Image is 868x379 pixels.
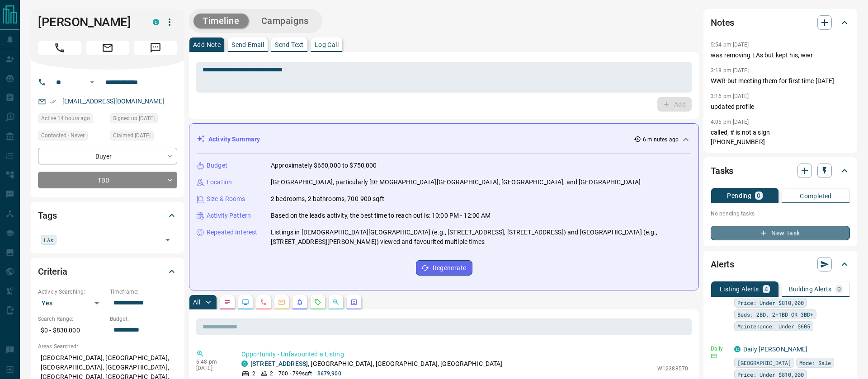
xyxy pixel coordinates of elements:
span: Call [38,41,81,55]
div: Tags [38,205,177,226]
span: Signed up [DATE] [113,114,155,123]
div: Sat Mar 24 2018 [110,113,177,126]
svg: Lead Browsing Activity [242,299,249,306]
p: 700 - 799 sqft [278,370,311,378]
span: LAs [44,235,53,244]
p: 6:48 pm [196,359,228,365]
p: WWR but meeting them for first time [DATE] [711,76,850,86]
span: Active 14 hours ago [41,114,90,123]
div: condos.ca [241,360,248,367]
p: 0 [757,192,760,199]
p: Repeated Interest [207,228,257,237]
h2: Tasks [711,164,733,178]
div: Tasks [711,160,850,182]
svg: Emails [278,299,285,306]
button: Campaigns [252,14,318,28]
h2: Tags [38,208,57,223]
p: No pending tasks [711,207,850,220]
span: Mode: Sale [799,358,831,367]
div: Notes [711,12,850,33]
span: Contacted - Never [41,131,85,140]
a: Daily [PERSON_NAME] [743,346,808,353]
span: Beds: 2BD, 2+1BD OR 3BD+ [737,310,813,319]
div: Activity Summary6 minutes ago [197,131,691,148]
p: Building Alerts [789,286,832,292]
div: Sat Aug 10 2024 [110,131,177,143]
span: Email [86,41,129,55]
button: Timeline [193,14,249,28]
svg: Opportunities [332,299,340,306]
svg: Agent Actions [350,299,358,306]
p: Activity Summary [208,135,260,144]
svg: Listing Alerts [296,299,303,306]
div: Buyer [38,148,177,164]
p: called, # is not a sign [PHONE_NUMBER] [711,128,850,147]
p: 0 [837,286,841,292]
p: $679,900 [317,370,341,378]
span: [GEOGRAPHIC_DATA] [737,358,791,367]
span: Message [134,41,177,55]
p: 3:16 pm [DATE] [711,93,749,99]
p: 2 [252,370,255,378]
p: , [GEOGRAPHIC_DATA], [GEOGRAPHIC_DATA], [GEOGRAPHIC_DATA] [250,359,503,369]
p: Listings in [DEMOGRAPHIC_DATA][GEOGRAPHIC_DATA] (e.g., [STREET_ADDRESS], [STREET_ADDRESS]) and [G... [271,228,691,247]
p: Budget [207,161,227,170]
svg: Notes [224,299,231,306]
h2: Criteria [38,264,67,279]
p: was removing LAs but kept his, wwr [711,51,850,60]
p: 6 minutes ago [643,136,679,144]
span: Price: Under $810,000 [737,370,804,379]
p: Budget: [110,315,177,323]
p: Log Call [315,42,339,48]
div: Alerts [711,253,850,275]
p: Send Email [231,42,264,48]
p: updated profile [711,102,850,112]
p: Activity Pattern [207,211,251,220]
p: Location [207,178,232,187]
h2: Alerts [711,257,734,271]
p: Pending [727,192,751,199]
p: W12388570 [657,365,688,373]
p: Daily [711,345,729,353]
p: Timeframe: [110,288,177,296]
svg: Email [711,353,717,359]
p: $0 - $830,000 [38,323,105,338]
svg: Calls [260,299,267,306]
p: Approximately $650,000 to $750,000 [271,161,377,170]
button: Open [87,77,98,88]
p: Based on the lead's activity, the best time to reach out is: 10:00 PM - 12:00 AM [271,211,491,220]
p: 2 bedrooms, 2 bathrooms, 700-900 sqft [271,194,384,204]
p: 4:05 pm [DATE] [711,119,749,125]
div: Yes [38,296,105,310]
div: TBD [38,172,177,188]
a: [STREET_ADDRESS] [250,360,308,367]
p: Size & Rooms [207,194,245,204]
div: condos.ca [734,346,741,352]
button: New Task [711,226,850,240]
p: Areas Searched: [38,342,177,351]
p: 5:54 pm [DATE] [711,42,749,48]
p: Add Note [193,42,221,48]
div: Criteria [38,261,177,282]
button: Open [161,234,174,246]
p: Actively Searching: [38,288,105,296]
p: [GEOGRAPHIC_DATA], particularly [DEMOGRAPHIC_DATA][GEOGRAPHIC_DATA], [GEOGRAPHIC_DATA], and [GEOG... [271,178,641,187]
p: Listing Alerts [720,286,759,292]
p: [DATE] [196,365,228,371]
span: Claimed [DATE] [113,131,151,140]
svg: Requests [314,299,321,306]
p: Search Range: [38,315,105,323]
button: Regenerate [416,260,472,276]
h2: Notes [711,15,734,30]
p: Completed [800,193,832,199]
p: 3:18 pm [DATE] [711,67,749,74]
p: 2 [270,370,273,378]
span: Price: Under $810,000 [737,298,804,307]
span: Maintenance: Under $605 [737,322,810,331]
p: Opportunity - Unfavourited a Listing [241,350,688,359]
p: All [193,299,200,305]
a: [EMAIL_ADDRESS][DOMAIN_NAME] [62,98,165,105]
svg: Email Verified [50,98,56,105]
p: 4 [764,286,768,292]
h1: [PERSON_NAME] [38,15,139,29]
